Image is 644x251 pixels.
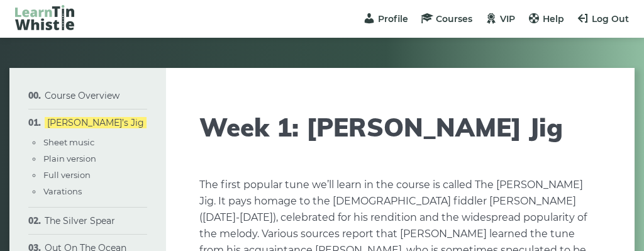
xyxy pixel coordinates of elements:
a: Log Out [577,13,629,25]
a: Sheet music [43,137,94,147]
img: LearnTinWhistle.com [15,5,74,30]
a: Help [528,13,564,25]
a: Full version [43,170,91,180]
a: The Silver Spear [45,215,115,226]
a: [PERSON_NAME]’s Jig [45,117,147,128]
a: Course Overview [45,90,119,101]
span: Profile [378,13,408,25]
a: Courses [421,13,472,25]
span: Courses [436,13,472,25]
span: Log Out [592,13,629,25]
a: Profile [363,13,408,25]
a: VIP [485,13,515,25]
span: Help [543,13,564,25]
h1: Week 1: [PERSON_NAME] Jig [199,112,601,142]
span: VIP [500,13,515,25]
a: Varations [43,186,82,196]
a: Plain version [43,153,96,164]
